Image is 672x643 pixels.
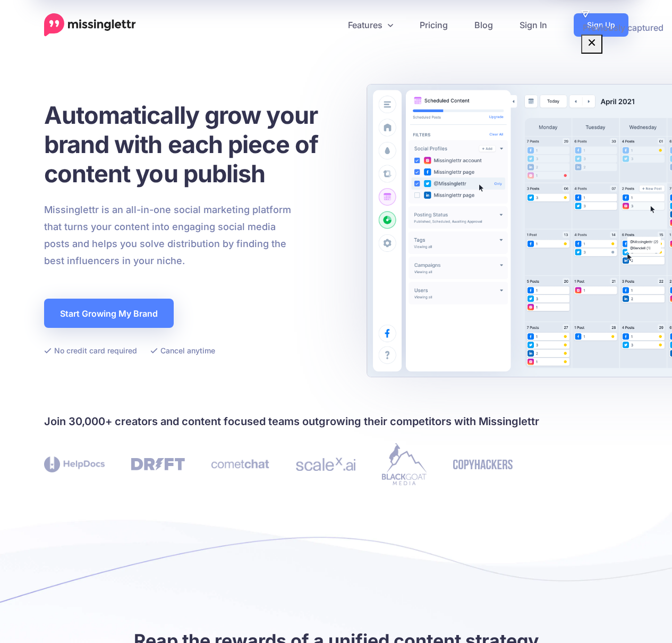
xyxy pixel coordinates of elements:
[44,13,136,37] a: Home
[44,413,628,430] h4: Join 30,000+ creators and content focused teams outgrowing their competitors with Missinglettr
[150,344,215,357] li: Cancel anytime
[574,13,628,37] a: Sign Up
[44,299,174,328] a: Start Growing My Brand
[44,201,292,269] p: Missinglettr is an all-in-one social marketing platform that turns your content into engaging soc...
[406,13,461,37] a: Pricing
[335,13,406,37] a: Features
[461,13,506,37] a: Blog
[44,100,344,188] h1: Automatically grow your brand with each piece of content you publish
[506,13,560,37] a: Sign In
[44,344,137,357] li: No credit card required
